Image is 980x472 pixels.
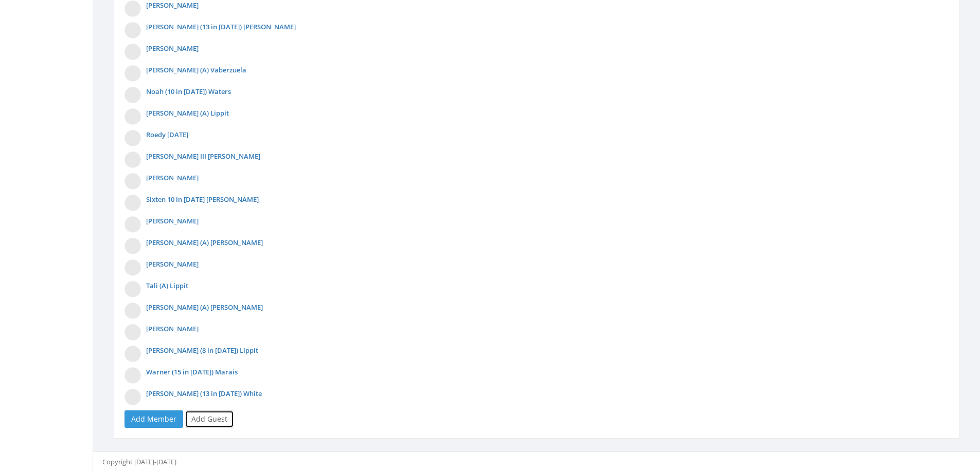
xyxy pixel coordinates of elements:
[124,87,141,103] img: Photo
[146,281,188,290] a: Tali (A) Lippit
[146,87,231,96] a: Noah (10 in [DATE]) Waters
[124,195,141,211] img: Photo
[146,195,259,204] a: Sixten 10 in [DATE] [PERSON_NAME]
[146,367,238,376] a: Warner (15 in [DATE]) Marais
[146,130,188,139] a: Roedy [DATE]
[146,65,246,74] a: [PERSON_NAME] (A) Vaberzuela
[124,281,141,297] img: Photo
[124,152,141,168] img: Photo
[146,152,260,161] a: [PERSON_NAME] III [PERSON_NAME]
[124,173,141,190] img: Photo
[146,324,199,333] a: [PERSON_NAME]
[185,410,234,428] a: Add Guest
[124,410,183,428] a: Add Member
[146,389,262,398] a: [PERSON_NAME] (13 in [DATE]) White
[124,238,141,254] img: Photo
[146,44,199,53] a: [PERSON_NAME]
[124,1,141,17] img: Photo
[124,389,141,405] img: Photo
[124,367,141,384] img: Photo
[146,259,199,269] a: [PERSON_NAME]
[146,346,258,355] a: [PERSON_NAME] (8 in [DATE]) Lippit
[124,259,141,276] img: Photo
[124,22,141,39] img: Photo
[146,216,199,225] a: [PERSON_NAME]
[124,44,141,60] img: Photo
[146,303,263,312] a: [PERSON_NAME] (A) [PERSON_NAME]
[124,65,141,82] img: Photo
[124,346,141,362] img: Photo
[93,451,980,472] footer: Copyright [DATE]-[DATE]
[124,108,141,125] img: Photo
[124,130,141,146] img: Photo
[146,173,199,182] a: [PERSON_NAME]
[124,324,141,341] img: Photo
[146,238,263,247] a: [PERSON_NAME] (A) [PERSON_NAME]
[124,303,141,319] img: Photo
[124,216,141,233] img: Photo
[146,1,199,10] a: [PERSON_NAME]
[146,108,229,118] a: [PERSON_NAME] (A) Lippit
[146,22,296,31] a: [PERSON_NAME] (13 in [DATE]) [PERSON_NAME]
